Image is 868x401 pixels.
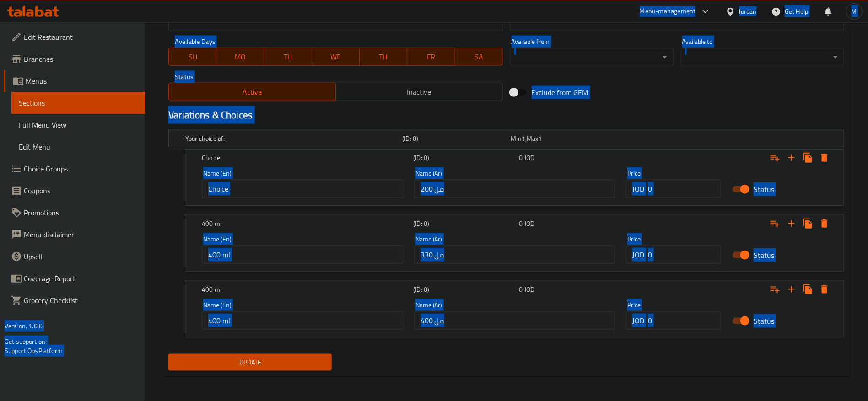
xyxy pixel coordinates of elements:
[26,75,138,86] span: Menus
[185,150,844,166] div: Expand
[414,246,615,264] input: Enter name Ar
[4,289,145,311] a: Grocery Checklist
[4,158,145,180] a: Choice Groups
[767,215,783,232] button: Add choice group
[816,150,833,166] button: Delete Choice
[335,83,503,101] button: Inactive
[11,114,145,136] a: Full Menu View
[19,97,138,108] span: Sections
[24,185,138,196] span: Coupons
[4,48,145,70] a: Branches
[4,202,145,224] a: Promotions
[5,336,47,348] span: Get support on:
[800,215,816,232] button: Clone new choice
[11,136,145,158] a: Edit Menu
[316,50,356,64] span: WE
[264,48,312,66] button: TU
[852,6,857,16] span: M
[168,108,844,122] h2: Variations & Choices
[28,320,43,332] span: 1.0.0
[363,50,404,64] span: TH
[185,215,844,232] div: Expand
[414,180,615,198] input: Enter name Ar
[524,283,534,295] span: JOD
[312,48,360,66] button: WE
[173,50,213,64] span: SU
[24,229,138,240] span: Menu disclaimer
[519,283,523,295] span: 0
[519,218,523,230] span: 0
[24,207,138,218] span: Promotions
[511,134,616,143] div: ,
[783,150,800,166] button: Add new choice
[754,184,774,195] span: Status
[185,281,844,298] div: Expand
[24,251,138,262] span: Upsell
[522,133,525,144] span: 1
[176,357,324,368] span: Update
[524,218,534,230] span: JOD
[413,219,515,228] h5: (ID: 0)
[202,311,403,330] input: Enter name En
[5,320,27,332] span: Version:
[4,267,145,289] a: Coverage Report
[800,281,816,298] button: Clone new choice
[220,50,260,64] span: MO
[739,6,757,16] div: Jordan
[519,152,523,164] span: 0
[414,311,615,330] input: Enter name Ar
[681,48,844,66] div: ​
[407,48,455,66] button: FR
[4,246,145,267] a: Upsell
[24,273,138,284] span: Coverage Report
[632,183,644,194] p: JOD
[169,130,844,147] div: Expand
[527,133,538,144] span: Max
[510,48,674,66] div: ​
[19,119,138,130] span: Full Menu View
[648,246,721,264] input: Please enter price
[185,134,399,143] h5: Your choice of:
[168,83,336,101] button: Active
[216,48,264,66] button: MO
[754,315,774,326] span: Status
[413,153,515,162] h5: (ID: 0)
[268,50,308,64] span: TU
[411,50,451,64] span: FR
[800,150,816,166] button: Clone new choice
[754,250,774,261] span: Status
[816,281,833,298] button: Delete 400 ml
[767,150,783,166] button: Add choice group
[24,295,138,306] span: Grocery Checklist
[458,50,499,64] span: SA
[5,345,63,357] a: Support.OpsPlatform
[173,86,332,99] span: Active
[202,285,410,294] h5: 400 ml
[455,48,502,66] button: SA
[24,53,138,64] span: Branches
[767,281,783,298] button: Add choice group
[783,215,800,232] button: Add new choice
[524,152,534,164] span: JOD
[19,141,138,152] span: Edit Menu
[11,92,145,114] a: Sections
[4,70,145,92] a: Menus
[413,285,515,294] h5: (ID: 0)
[532,87,588,98] span: Exclude from GEM
[4,26,145,48] a: Edit Restaurant
[340,86,499,99] span: Inactive
[632,315,644,326] p: JOD
[4,224,145,246] a: Menu disclaimer
[402,134,507,143] h5: (ID: 0)
[202,153,410,162] h5: Choice
[648,180,721,198] input: Please enter price
[511,133,522,144] span: Min
[24,163,138,174] span: Choice Groups
[202,246,403,264] input: Enter name En
[360,48,407,66] button: TH
[168,354,332,371] button: Update
[539,133,542,144] span: 1
[4,180,145,202] a: Coupons
[202,180,403,198] input: Enter name En
[24,32,138,43] span: Edit Restaurant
